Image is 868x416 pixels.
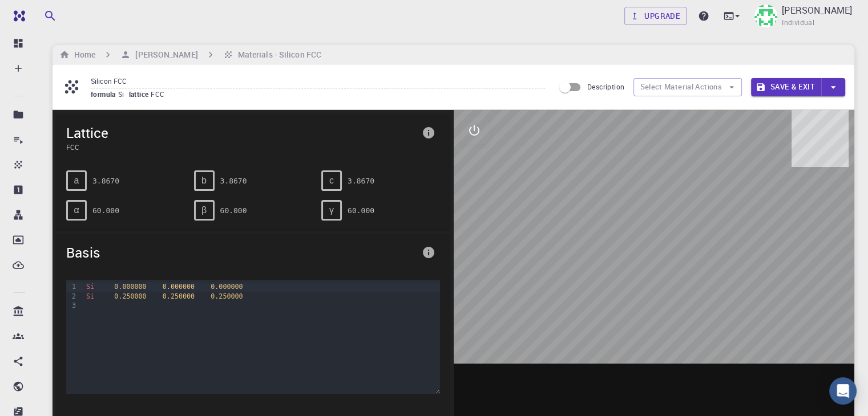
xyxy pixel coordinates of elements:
[417,241,440,264] button: info
[782,17,814,28] span: Individual
[114,283,146,291] span: 0.000000
[66,124,417,142] span: Lattice
[201,176,207,186] span: b
[754,5,777,27] img: Alviu Rey B. Nasir
[348,171,374,191] pre: 3.8670
[74,205,79,215] span: α
[417,121,440,144] button: info
[782,3,852,17] p: [PERSON_NAME]
[633,78,742,96] button: Select Material Actions
[118,89,129,99] span: Si
[91,89,118,99] span: formula
[66,243,417,262] span: Basis
[9,10,25,22] img: logo
[86,283,94,291] span: Si
[129,89,151,99] span: lattice
[220,201,247,221] pre: 60.000
[329,176,334,186] span: c
[163,283,195,291] span: 0.000000
[587,82,624,91] span: Description
[70,48,95,61] h6: Home
[92,201,119,221] pre: 60.000
[66,292,78,301] div: 2
[86,292,94,300] span: Si
[163,292,195,300] span: 0.250000
[66,142,417,152] span: FCC
[74,176,79,186] span: a
[233,48,321,61] h6: Materials - Silicon FCC
[66,301,78,310] div: 3
[329,205,334,215] span: γ
[66,282,78,291] div: 1
[57,48,324,61] nav: breadcrumb
[23,8,64,18] span: Support
[211,292,243,300] span: 0.250000
[131,48,197,61] h6: [PERSON_NAME]
[201,205,207,215] span: β
[829,377,857,405] div: Open Intercom Messenger
[114,292,146,300] span: 0.250000
[220,171,247,191] pre: 3.8670
[751,78,821,96] button: Save & Exit
[348,201,374,221] pre: 60.000
[92,171,119,191] pre: 3.8670
[624,7,687,25] a: Upgrade
[211,283,243,291] span: 0.000000
[151,89,169,99] span: FCC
